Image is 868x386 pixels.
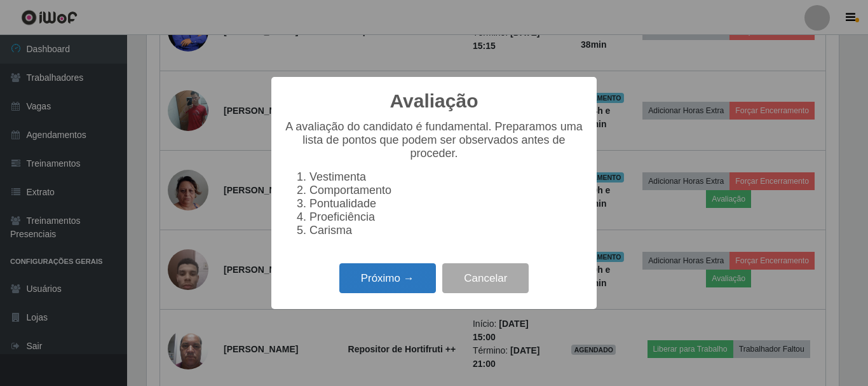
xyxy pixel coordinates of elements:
[309,224,584,237] li: Carisma
[390,90,478,113] h2: Avaliação
[284,120,584,160] p: A avaliação do candidato é fundamental. Preparamos uma lista de pontos que podem ser observados a...
[309,210,584,224] li: Proeficiência
[309,184,584,197] li: Comportamento
[309,170,584,184] li: Vestimenta
[309,197,584,210] li: Pontualidade
[442,263,529,293] button: Cancelar
[339,263,436,293] button: Próximo →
